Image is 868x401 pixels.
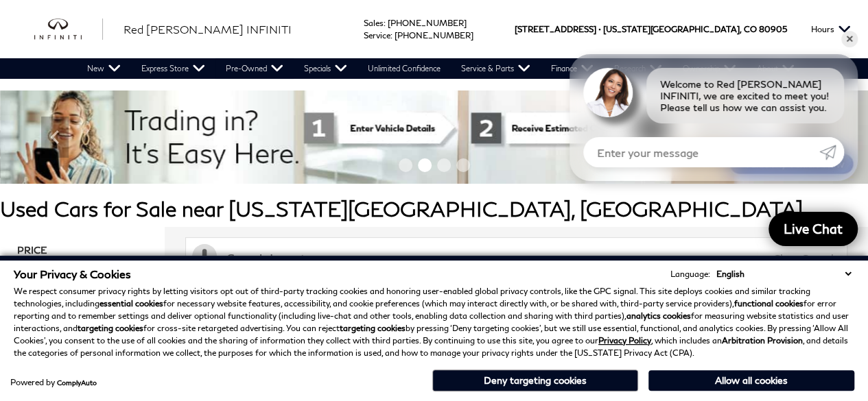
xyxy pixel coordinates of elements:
[17,244,148,256] h5: Price
[99,298,163,308] strong: essential cookies
[10,378,97,387] div: Powered by
[819,137,844,167] a: Submit
[598,335,651,345] a: Privacy Policy
[57,378,97,387] a: ComplyAuto
[777,220,849,237] span: Live Chat
[77,58,805,79] nav: Main Navigation
[646,68,844,123] div: Welcome to Red [PERSON_NAME] INFINITI, we are excited to meet you! Please tell us how we can assi...
[192,244,217,269] svg: Click to toggle on voice search
[515,24,787,34] a: [STREET_ADDRESS] • [US_STATE][GEOGRAPHIC_DATA], CO 80905
[456,158,470,172] span: Go to slide 4
[14,285,854,359] p: We respect consumer privacy rights by letting visitors opt out of third-party tracking cookies an...
[713,267,854,280] select: Language Select
[77,58,131,79] a: New
[451,58,541,79] a: Service & Parts
[583,68,633,117] img: Agent profile photo
[388,18,467,28] a: [PHONE_NUMBER]
[357,58,451,79] a: Unlimited Confidence
[364,30,390,40] span: Service
[34,19,103,40] img: INFINITI
[432,369,638,391] button: Deny targeting cookies
[14,267,131,280] span: Your Privacy & Cookies
[437,158,451,172] span: Go to slide 3
[340,323,406,333] strong: targeting cookies
[626,311,691,321] strong: analytics cookies
[648,370,854,391] button: Allow all cookies
[390,30,392,40] span: :
[734,298,804,308] strong: functional cookies
[395,30,473,40] a: [PHONE_NUMBER]
[418,158,432,172] span: Go to slide 2
[294,58,357,79] a: Specials
[364,18,384,28] span: Sales
[185,237,847,280] input: Search Inventory
[124,21,292,38] a: Red [PERSON_NAME] INFINITI
[769,212,858,246] a: Live Chat
[399,158,412,172] span: Go to slide 1
[124,23,292,36] span: Red [PERSON_NAME] INFINITI
[78,323,143,333] strong: targeting cookies
[215,58,294,79] a: Pre-Owned
[41,117,69,158] div: Previous
[34,19,103,40] a: infiniti
[131,58,215,79] a: Express Store
[670,270,710,278] div: Language:
[583,137,819,167] input: Enter your message
[541,58,604,79] a: Finance
[384,18,386,28] span: :
[722,335,803,345] strong: Arbitration Provision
